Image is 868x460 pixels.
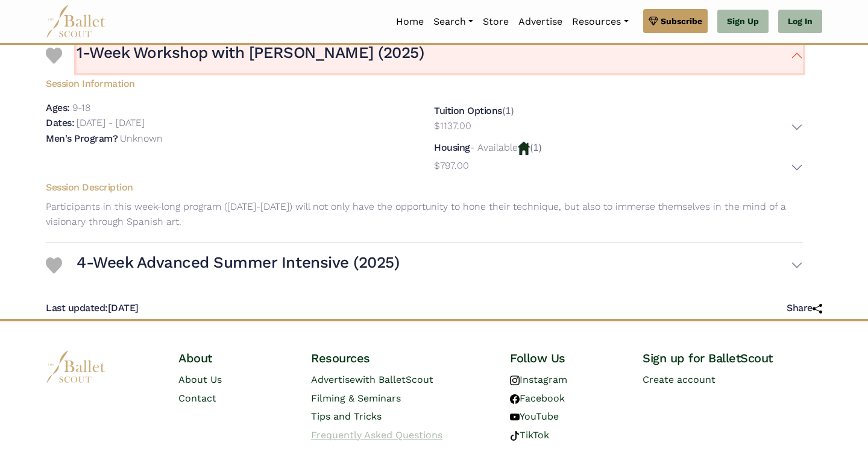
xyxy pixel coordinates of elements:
[311,411,382,422] a: Tips and Tricks
[391,9,429,34] a: Home
[46,117,74,128] h5: Dates:
[787,302,822,315] h5: Share
[46,133,118,144] h5: Men's Program?
[36,73,813,90] h5: Session Information
[649,14,658,28] img: gem.svg
[77,38,803,73] button: 1-Week Workshop with [PERSON_NAME] (2025)
[470,142,518,153] p: - Available
[510,431,520,441] img: tiktok logo
[510,392,565,404] a: Facebook
[510,412,520,422] img: youtube logo
[510,429,549,441] a: TikTok
[311,374,433,385] a: Advertisewith BalletScout
[434,105,502,116] h5: Tuition Options
[643,350,822,366] h4: Sign up for BalletScout
[120,133,163,144] p: Unknown
[36,181,813,194] h5: Session Description
[434,118,471,134] p: $1137.00
[510,374,567,385] a: Instagram
[434,103,803,137] div: (1)
[178,374,222,385] a: About Us
[434,158,803,177] button: $797.00
[434,140,803,177] div: (1)
[355,374,433,385] span: with BalletScout
[178,392,216,404] a: Contact
[434,118,803,137] button: $1137.00
[643,374,715,385] a: Create account
[514,9,567,34] a: Advertise
[643,9,708,33] a: Subscribe
[178,350,292,366] h4: About
[77,248,803,283] button: 4-Week Advanced Summer Intensive (2025)
[429,9,478,34] a: Search
[36,199,813,230] p: Participants in this week-long program ([DATE]-[DATE]) will not only have the opportunity to hone...
[311,429,442,441] a: Frequently Asked Questions
[77,117,145,128] p: [DATE] - [DATE]
[311,392,401,404] a: Filming & Seminars
[46,102,70,113] h5: Ages:
[46,302,139,315] h5: [DATE]
[518,142,530,155] img: Housing Available
[46,48,62,64] img: Heart
[478,9,514,34] a: Store
[510,350,623,366] h4: Follow Us
[661,14,702,28] span: Subscribe
[46,350,106,383] img: logo
[510,394,520,404] img: facebook logo
[778,10,822,34] a: Log In
[311,350,491,366] h4: Resources
[72,102,90,113] p: 9-18
[510,411,559,422] a: YouTube
[434,158,469,174] p: $797.00
[77,43,424,63] h3: 1-Week Workshop with [PERSON_NAME] (2025)
[434,142,470,153] h5: Housing
[46,302,108,313] span: Last updated:
[717,10,769,34] a: Sign Up
[567,9,633,34] a: Resources
[46,257,62,274] img: Heart
[510,376,520,385] img: instagram logo
[77,253,399,273] h3: 4-Week Advanced Summer Intensive (2025)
